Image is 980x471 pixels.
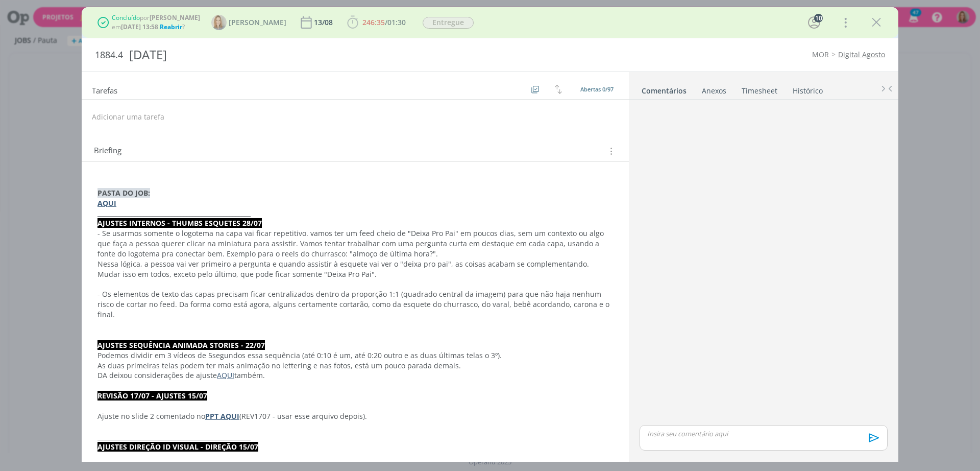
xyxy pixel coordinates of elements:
[555,85,562,94] img: arrow-down-up.svg
[641,81,687,96] a: Comentários
[97,340,265,350] strong: AJUSTES SEQUÊNCIA ANIMADA STORIES - 22/07
[97,289,613,320] p: - Os elementos de texto das capas precisam ficar centralizados dentro da proporção 1:1 (quadrado ...
[97,442,258,452] strong: AJUSTES DIREÇÃO ID VISUAL - DIREÇÃO 15/07
[97,208,613,218] p: __________________________________________________
[205,411,239,421] a: PPT AQUI
[97,188,150,198] strong: PASTA DO JOB:
[97,259,613,279] p: Nessa lógica, a pessoa vai ver primeiro a pergunta e quando assistir à esquete vai ver o "deixa p...
[792,81,823,96] a: Histórico
[97,391,207,401] strong: REVISÃO 17/07 - AJUSTES 15/07
[702,86,726,96] div: Anexos
[314,19,335,26] div: 13/08
[217,370,234,380] a: AQUI
[580,85,614,93] span: Abertas 0/97
[97,370,613,381] p: DA deixou considerações de ajuste também.
[97,361,613,371] p: As duas primeiras telas podem ter mais animação no lettering e nas fotos, está um pouco parada de...
[82,7,898,462] div: dialog
[812,50,829,59] a: MOR
[121,22,158,31] b: [DATE] 13:58
[95,50,123,61] span: 1884.4
[94,145,121,158] span: Briefing
[92,83,117,96] span: Tarefas
[97,350,613,361] p: Podemos dividir em 3 vídeos de 5segundos essa sequência (até 0:10 é um, até 0:20 outro e as duas ...
[97,218,262,228] strong: AJUSTES INTERNOS - THUMBS ESQUETES 28/07
[97,228,613,259] p: - Se usarmos somente o logotema na capa vai ficar repetitivo. vamos ter um feed cheio de "Deixa P...
[814,14,823,22] div: 10
[150,13,200,22] b: [PERSON_NAME]
[838,50,885,59] a: Digital Agosto
[741,81,778,96] a: Timesheet
[97,432,251,441] span: __________________________________________________
[125,42,552,67] div: [DATE]
[97,198,116,208] a: AQUI
[806,14,822,31] button: 10
[112,13,140,22] span: Concluído
[91,108,165,126] button: Adicionar uma tarefa
[112,13,200,32] div: por em . ?
[160,22,182,31] span: Reabrir
[97,411,613,421] p: Ajuste no slide 2 comentado no (REV1707 - usar esse arquivo depois).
